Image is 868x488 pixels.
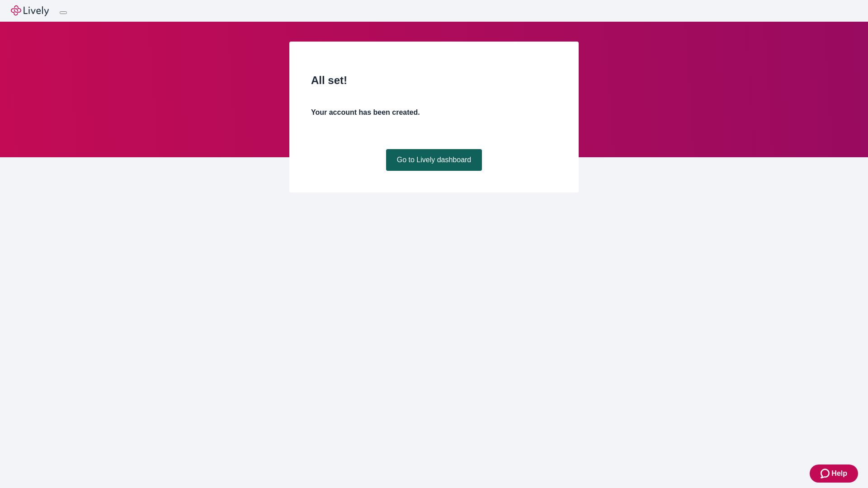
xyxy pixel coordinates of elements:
img: Lively [11,5,49,16]
h4: Your account has been created. [311,107,557,118]
a: Go to Lively dashboard [386,149,482,171]
svg: Zendesk support icon [821,468,831,479]
h2: All set! [311,72,557,89]
span: Help [831,468,847,479]
button: Log out [60,11,67,14]
button: Zendesk support iconHelp [810,465,858,483]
